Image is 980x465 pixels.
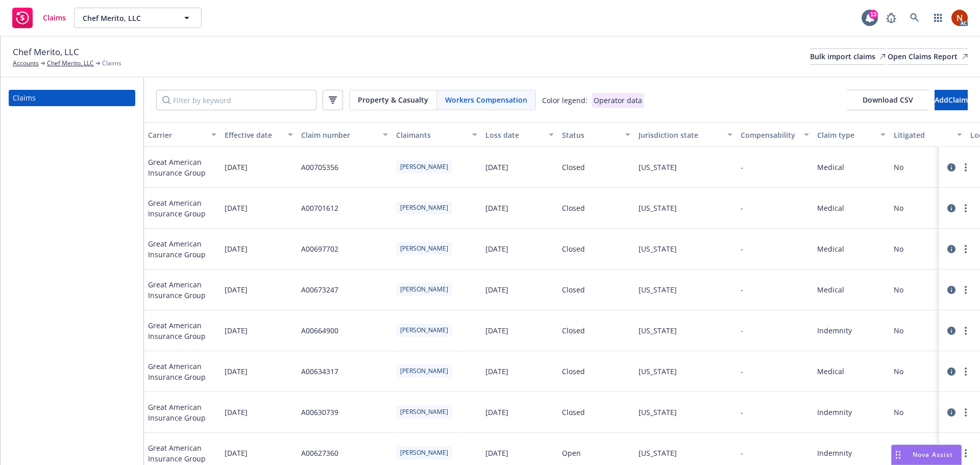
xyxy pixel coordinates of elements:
[148,402,216,423] span: Great American Insurance Group
[817,407,852,418] div: Indemnity
[960,406,972,419] a: more
[741,325,743,336] div: -
[13,45,79,59] span: Chef Merito, LLC
[741,130,798,140] div: Compensability
[485,366,508,377] div: [DATE]
[485,130,543,140] div: Loss date
[301,203,338,213] div: A00701612
[301,448,338,458] div: A00627360
[400,244,448,253] span: [PERSON_NAME]
[301,407,338,418] div: A00630739
[485,407,508,418] div: [DATE]
[634,123,737,147] button: Jurisdiction state
[148,238,216,260] span: Great American Insurance Group
[400,407,448,417] span: [PERSON_NAME]
[881,8,901,28] a: Report a Bug
[225,366,248,377] span: [DATE]
[301,243,338,254] div: A00697702
[639,203,677,213] div: [US_STATE]
[741,203,743,213] div: -
[400,448,448,457] span: [PERSON_NAME]
[894,162,903,173] div: No
[639,366,677,377] div: [US_STATE]
[951,10,968,26] img: photo
[904,8,925,28] a: Search
[639,448,677,458] div: [US_STATE]
[888,48,968,65] a: Open Claims Report
[935,95,968,105] span: Add Claim
[960,447,972,459] a: more
[225,325,248,336] span: [DATE]
[847,90,928,110] button: Download CSV
[960,243,972,255] a: more
[863,95,913,105] span: Download CSV
[225,130,282,140] div: Effective date
[47,59,94,68] a: Chef Merito, LLC
[400,366,448,376] span: [PERSON_NAME]
[400,162,448,172] span: [PERSON_NAME]
[960,161,972,174] a: more
[301,162,338,173] div: A00705356
[817,243,844,254] div: Medical
[301,130,377,140] div: Claim number
[301,366,338,377] div: A00634317
[741,243,743,254] div: -
[639,325,677,336] div: [US_STATE]
[225,243,248,254] span: [DATE]
[741,448,743,458] div: -
[737,123,813,147] button: Compensability
[148,443,216,464] span: Great American Insurance Group
[562,243,585,254] div: Closed
[148,361,216,382] span: Great American Insurance Group
[74,8,202,28] button: Chef Merito, LLC
[225,448,248,458] span: [DATE]
[894,203,903,213] div: No
[639,162,677,173] div: [US_STATE]
[562,203,585,213] div: Closed
[817,448,852,458] div: Indemnity
[9,90,135,106] a: Claims
[639,130,721,140] div: Jurisdiction state
[741,162,743,173] div: -
[817,162,844,173] div: Medical
[481,123,558,147] button: Loss date
[741,284,743,295] div: -
[542,95,587,106] div: Color legend:
[960,365,972,378] a: more
[960,325,972,337] a: more
[396,130,466,140] div: Claimants
[485,243,508,254] div: [DATE]
[894,325,903,336] div: No
[813,123,890,147] button: Claim type
[225,407,248,418] span: [DATE]
[960,202,972,214] a: more
[890,123,966,147] button: Litigated
[485,203,508,213] div: [DATE]
[144,123,220,147] button: Carrier
[392,123,481,147] button: Claimants
[894,243,903,254] div: No
[156,90,316,110] input: Filter by keyword
[562,366,585,377] div: Closed
[485,162,508,173] div: [DATE]
[225,162,248,173] span: [DATE]
[148,157,216,178] span: Great American Insurance Group
[913,450,953,459] span: Nova Assist
[562,407,585,418] div: Closed
[960,284,972,296] a: more
[400,203,448,212] span: [PERSON_NAME]
[810,49,886,64] div: Bulk import claims
[83,13,171,23] span: Chef Merito, LLC
[639,243,677,254] div: [US_STATE]
[400,326,448,335] span: [PERSON_NAME]
[43,14,66,22] span: Claims
[741,366,743,377] div: -
[485,448,508,458] div: [DATE]
[558,123,634,147] button: Status
[562,325,585,336] div: Closed
[888,49,968,64] div: Open Claims Report
[297,123,392,147] button: Claim number
[102,59,121,68] span: Claims
[639,284,677,295] div: [US_STATE]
